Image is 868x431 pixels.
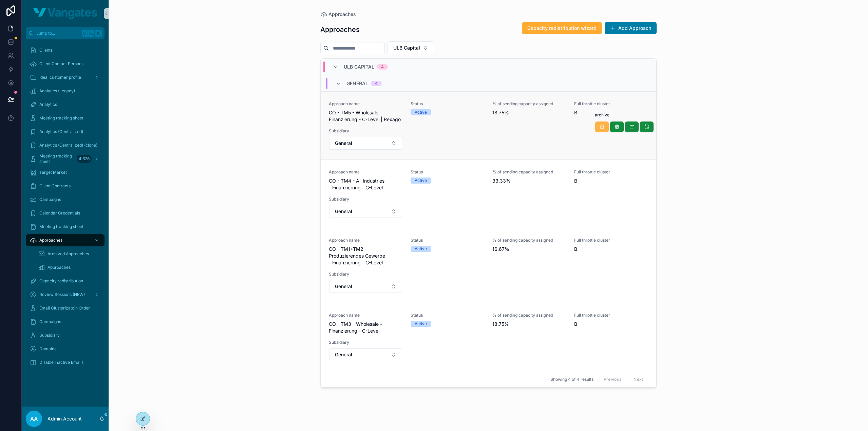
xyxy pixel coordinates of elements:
button: Capacity redistribution wizard [522,22,602,34]
a: Approach nameCO - TM5 - Wholesale - Finanzierung - C-Level | RexagoStatusActive% of sending capac... [321,91,656,160]
a: Analytics [26,98,105,111]
span: CO - TM4 - All Industries - Finanzierung - C-Level [329,177,402,191]
span: B [574,177,648,184]
h1: Approaches [320,25,360,34]
span: K [96,31,101,36]
a: Analytics (Legacy) [26,85,105,97]
span: % of sending capacity assigned [492,169,566,175]
a: Target Market [26,166,105,179]
span: Showing 4 of 4 results [550,377,593,382]
span: % of sending capacity assigned [492,238,566,243]
span: Calendar Credentials [39,210,80,216]
span: Review Sessions (NEW) [39,292,85,297]
button: Select Button [329,280,402,293]
span: Campaigns [39,197,61,202]
a: Analytics (Centralized) (clone) [26,139,105,151]
span: Ctrl [82,30,94,37]
span: General [346,80,368,87]
a: Client Contracts [26,180,105,192]
a: Campaigns [26,316,105,328]
span: Ideal customer profile [39,75,81,80]
a: Analytics (Centralized) [26,126,105,138]
span: Full throttle cluster [574,101,648,107]
button: Select Button [329,348,402,361]
span: Subsidiary [329,271,402,277]
span: Status [411,169,484,175]
span: Client Contact Persons [39,61,83,67]
span: Target Market [39,170,67,175]
a: Meeting tracking sheet [26,221,105,233]
div: Active [415,177,427,184]
span: Subsidiary [329,196,402,202]
div: 4 [381,64,384,70]
span: Disable Inactive Emails [39,360,83,365]
span: % of sending capacity assigned [492,313,566,318]
span: Analytics (Centralized) (clone) [39,143,97,148]
button: Select Button [388,41,434,54]
span: Client Contracts [39,183,71,189]
span: Full throttle cluster [574,313,648,318]
span: General [335,208,352,215]
a: Approaches [320,11,356,18]
span: Campaigns [39,319,61,324]
span: Status [411,313,484,318]
span: Subsidiary [329,340,402,345]
span: B [574,321,648,327]
span: 33.33% [492,177,566,184]
span: Approaches [328,11,356,18]
div: scrollable content [22,39,109,377]
span: Approach name [329,238,402,243]
div: Active [415,109,427,115]
span: archive [595,112,609,117]
a: Domains [26,343,105,355]
a: Meeting tracking sheet [26,112,105,124]
span: % of sending capacity assigned [492,101,566,107]
button: Select Button [329,205,402,218]
span: Approach name [329,313,402,318]
span: Meeting tracking sheet [39,153,74,164]
div: 4.626 [77,155,92,163]
span: Capacity redistribution wizard [527,25,597,32]
span: Archived Approaches [48,251,89,257]
a: Client Contact Persons [26,58,105,70]
span: General [335,140,352,147]
a: Subsidiary [26,329,105,341]
span: 16.67% [492,246,566,252]
span: General [335,283,352,290]
span: Analytics [39,102,57,107]
a: Review Sessions (NEW) [26,288,105,301]
span: Jump to... [36,31,79,36]
a: Approach nameCO - TM4 - All Industries - Finanzierung - C-LevelStatusActive% of sending capacity ... [321,160,656,228]
span: Status [411,238,484,243]
span: Meeting tracking sheet [39,224,83,229]
a: Calendar Credentials [26,207,105,219]
span: Clients [39,48,53,53]
span: Approaches [39,238,62,243]
div: Active [415,321,427,327]
a: Meeting tracking sheet4.626 [26,153,105,165]
a: Ideal customer profile [26,71,105,83]
span: Domains [39,346,56,352]
span: Meeting tracking sheet [39,115,83,121]
div: Active [415,246,427,252]
a: Add Approach [605,22,657,34]
span: Full throttle cluster [574,169,648,175]
span: ULB CAPITAL [344,63,374,70]
a: Disable Inactive Emails [26,356,105,369]
button: Select Button [329,137,402,150]
span: B [574,109,648,116]
span: Subsidiary [39,333,60,338]
span: CO - TM3 - Wholesale - Finanzierung - C-Level [329,321,402,334]
span: 18.75% [492,109,566,116]
span: Analytics (Centralized) [39,129,83,134]
a: Campaigns [26,193,105,206]
span: Approach name [329,169,402,175]
a: Approaches [26,234,105,246]
span: B [574,246,648,252]
a: Approach nameCO - TM1+TM2 - Produzierendes Gewerbe - Finanzierung - C-LevelStatusActive% of sendi... [321,228,656,303]
a: Approaches [34,261,105,274]
span: ULB Capital [393,44,420,51]
a: Email Clusterizatoin Order [26,302,105,314]
img: App logo [33,8,97,19]
a: Approach nameCO - TM3 - Wholesale - Finanzierung - C-LevelStatusActive% of sending capacity assig... [321,303,656,371]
